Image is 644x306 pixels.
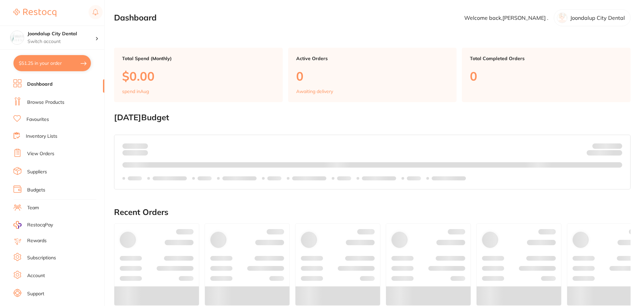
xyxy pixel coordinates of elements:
[222,176,257,181] p: Labels extended
[27,205,39,211] a: Team
[114,208,631,217] h2: Recent Orders
[27,291,44,297] a: Support
[122,56,275,61] p: Total Spend (Monthly)
[337,176,351,181] p: Labels
[122,143,148,148] p: Spent:
[470,56,623,61] p: Total Completed Orders
[122,69,275,83] p: $0.00
[10,31,24,44] img: Joondalup City Dental
[28,38,95,45] p: Switch account
[609,143,622,149] strong: $NaN
[296,89,333,94] p: Awaiting delivery
[198,176,212,181] p: Labels
[470,69,623,83] p: 0
[27,272,45,279] a: Account
[432,176,466,181] p: Labels extended
[13,221,53,229] a: RestocqPay
[128,176,142,181] p: Labels
[464,15,548,21] p: Welcome back, [PERSON_NAME] .
[296,69,449,83] p: 0
[27,81,53,88] a: Dashboard
[26,133,57,140] a: Inventory Lists
[27,169,47,175] a: Suppliers
[462,48,631,102] a: Total Completed Orders0
[292,176,326,181] p: Labels extended
[592,143,622,148] p: Budget:
[27,99,64,106] a: Browse Products
[114,13,157,23] h2: Dashboard
[27,237,47,244] a: Rewards
[27,222,53,228] span: RestocqPay
[570,15,625,21] p: Joondalup City Dental
[27,150,54,157] a: View Orders
[114,48,283,102] a: Total Spend (Monthly)$0.00spend inAug
[122,149,148,157] p: month
[13,221,21,229] img: RestocqPay
[288,48,457,102] a: Active Orders0Awaiting delivery
[27,187,45,193] a: Budgets
[114,113,631,122] h2: [DATE] Budget
[296,56,449,61] p: Active Orders
[153,176,187,181] p: Labels extended
[13,55,91,71] button: $51.25 in your order
[27,255,56,261] a: Subscriptions
[362,176,396,181] p: Labels extended
[610,151,622,157] strong: $0.00
[587,149,622,157] p: Remaining:
[407,176,421,181] p: Labels
[122,89,149,94] p: spend in Aug
[136,143,148,149] strong: $0.00
[28,31,95,37] h4: Joondalup City Dental
[267,176,281,181] p: Labels
[13,5,56,20] a: Restocq Logo
[26,116,49,123] a: Favourites
[13,9,56,17] img: Restocq Logo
